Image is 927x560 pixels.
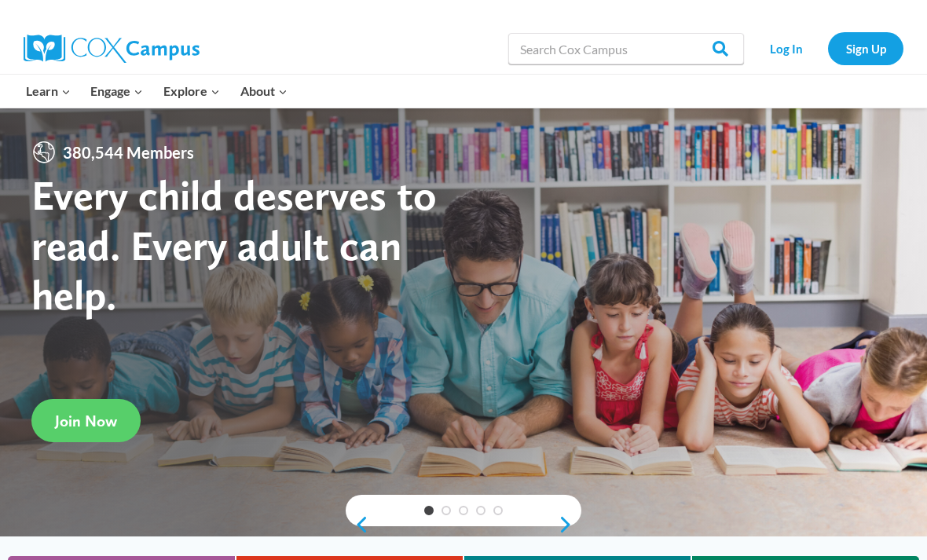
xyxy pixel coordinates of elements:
[493,506,503,515] a: 5
[476,506,485,515] a: 4
[26,81,71,101] span: Learn
[558,515,581,534] a: next
[442,506,451,515] a: 2
[16,75,297,108] nav: Primary Navigation
[240,81,288,101] span: About
[346,509,581,540] div: content slider buttons
[90,81,143,101] span: Engage
[55,412,117,430] span: Join Now
[752,32,903,64] nav: Secondary Navigation
[163,81,220,101] span: Explore
[31,170,437,320] strong: Every child deserves to read. Every adult can help.
[508,33,744,64] input: Search Cox Campus
[459,506,468,515] a: 3
[31,399,141,442] a: Join Now
[24,35,200,63] img: Cox Campus
[752,32,820,64] a: Log In
[346,515,369,534] a: previous
[424,506,434,515] a: 1
[828,32,903,64] a: Sign Up
[57,140,200,165] span: 380,544 Members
